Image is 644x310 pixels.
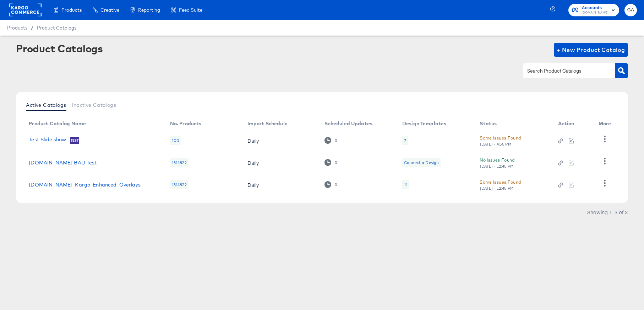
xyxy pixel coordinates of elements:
[404,138,406,143] div: 7
[29,160,97,165] a: [DOMAIN_NAME] BAU Test
[61,7,82,13] span: Products
[242,174,319,196] td: Daily
[526,67,601,75] input: Search Product Catalogs
[474,118,552,130] th: Status
[70,138,80,143] span: Test
[324,121,372,126] div: Scheduled Updates
[26,102,66,108] span: Active Catalogs
[29,121,86,126] div: Product Catalog Name
[334,160,337,165] div: 0
[242,152,319,174] td: Daily
[7,25,27,31] span: Products
[247,121,288,126] div: Import Schedule
[402,136,408,145] div: 7
[170,136,181,145] div: 100
[554,43,628,57] button: + New Product Catalog
[557,45,625,55] span: + New Product Catalog
[480,134,521,142] div: Some Issues Found
[404,160,439,165] div: Connect a Design
[324,137,337,144] div: 0
[170,158,189,167] div: 1314822
[402,158,441,167] div: Connect a Design
[138,7,160,13] span: Reporting
[402,121,446,126] div: Design Templates
[480,134,521,147] button: Some Issues Found[DATE] - 4:55 PM
[624,4,637,16] button: GA
[582,10,608,16] span: [DOMAIN_NAME]
[29,137,66,144] a: Test Slide show
[100,7,119,13] span: Creative
[480,142,512,147] div: [DATE] - 4:55 PM
[16,43,103,54] div: Product Catalogs
[324,181,337,188] div: 0
[27,25,37,31] span: /
[587,210,628,215] div: Showing 1–3 of 3
[402,180,409,189] div: 11
[552,118,593,130] th: Action
[627,6,634,14] span: GA
[593,118,620,130] th: More
[37,25,76,31] a: Product Catalogs
[179,7,202,13] span: Feed Suite
[170,121,202,126] div: No. Products
[324,159,337,166] div: 0
[334,138,337,143] div: 0
[29,182,141,188] a: [DOMAIN_NAME]_Kargo_Enhanced_Overlays
[568,4,619,16] button: Accounts[DOMAIN_NAME]
[334,182,337,187] div: 0
[582,4,608,12] span: Accounts
[480,178,521,191] button: Some Issues Found[DATE] - 12:45 PM
[480,186,514,191] div: [DATE] - 12:45 PM
[170,180,189,189] div: 1314822
[72,102,116,108] span: Inactive Catalogs
[242,130,319,152] td: Daily
[404,182,408,188] div: 11
[480,178,521,186] div: Some Issues Found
